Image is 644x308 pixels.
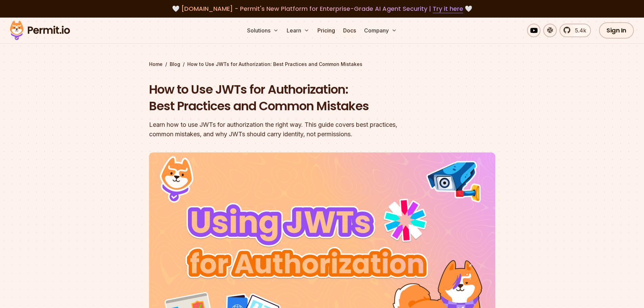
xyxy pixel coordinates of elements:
[170,61,180,68] a: Blog
[559,24,591,37] a: 5.4k
[7,19,73,42] img: Permit logo
[149,81,409,115] h1: How to Use JWTs for Authorization: Best Practices and Common Mistakes
[16,4,628,14] div: 🤍 🤍
[433,4,463,13] a: Try it here
[244,24,281,37] button: Solutions
[599,22,634,39] a: Sign In
[315,24,338,37] a: Pricing
[149,61,163,68] a: Home
[149,120,409,139] div: Learn how to use JWTs for authorization the right way. This guide covers best practices, common m...
[340,24,359,37] a: Docs
[149,61,495,68] div: / /
[181,4,463,13] span: [DOMAIN_NAME] - Permit's New Platform for Enterprise-Grade AI Agent Security |
[284,24,312,37] button: Learn
[571,26,586,34] span: 5.4k
[361,24,400,37] button: Company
